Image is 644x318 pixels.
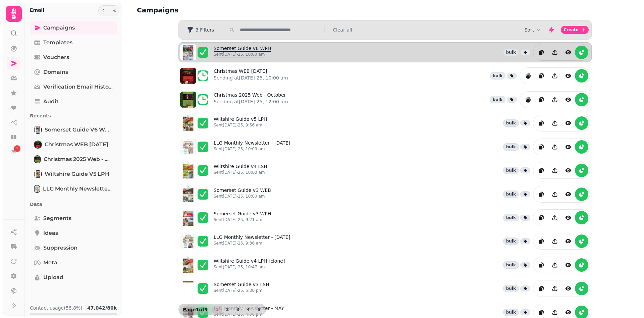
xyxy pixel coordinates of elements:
[43,39,72,47] span: Templates
[243,306,254,314] button: 4
[535,188,548,201] button: duplicate
[214,116,267,130] a: Wiltshire Guide v5 LPHSent[DATE]-25, 9:56 am
[214,187,271,202] a: Somerset Guide v3 WEBSent[DATE]-25, 10:00 am
[214,281,269,296] a: Somerset Guide v3 LSHSent[DATE]-25, 5:30 pm
[30,271,117,284] a: Upload
[180,162,196,178] img: aHR0cHM6Ly9zdGFtcGVkZS1zZXJ2aWNlLXByb2QtdGVtcGxhdGUtcHJldmlld3MuczMuZXUtd2VzdC0xLmFtYXpvbmF3cy5jb...
[43,83,113,91] span: Verification email history
[222,306,233,314] button: 2
[30,95,117,108] a: Audit
[575,140,588,154] button: reports
[548,211,561,224] button: Share campaign preview
[535,234,548,248] button: duplicate
[548,282,561,295] button: Share campaign preview
[214,146,290,152] p: Sent [DATE]-25, 10:00 am
[45,126,113,134] span: Somerset Guide v6 WPH
[548,116,561,130] button: Share campaign preview
[561,211,575,224] button: view
[561,234,575,248] button: view
[180,92,196,108] img: aHR0cHM6Ly9zdGFtcGVkZS1zZXJ2aWNlLXByb2QtdGVtcGxhdGUtcHJldmlld3MuczMuZXUtd2VzdC0xLmFtYXpvbmF3cy5jb...
[254,306,264,314] button: 5
[561,258,575,272] button: view
[214,288,269,293] p: Sent [DATE]-25, 5:30 pm
[575,211,588,224] button: reports
[575,69,588,83] button: reports
[214,52,271,57] p: Sent [DATE]-25, 10:00 am
[214,234,290,249] a: LLG Monthly Newsletter - [DATE]Sent[DATE]-25, 9:36 am
[30,182,117,196] a: LLG Monthly Newsletter - August 25LLG Monthly Newsletter - [DATE]
[548,93,561,106] button: Share campaign preview
[212,306,222,314] button: 1
[503,119,519,127] div: bulk
[43,98,59,106] span: Audit
[214,258,285,272] a: Wiltshire Guide v4 LPH [clone]Sent[DATE]-25, 10:47 am
[43,24,75,32] span: Campaigns
[561,140,575,154] button: view
[214,74,288,81] p: Sending at [DATE]-25, 10:00 am
[35,126,41,133] img: Somerset Guide v6 WPH
[490,96,505,103] div: bulk
[30,305,83,311] p: Contact usage (58.8%)
[561,282,575,295] button: view
[503,237,519,245] div: bulk
[45,170,109,178] span: Wiltshire Guide v5 LPH
[575,234,588,248] button: reports
[30,51,117,64] a: Vouchers
[30,198,117,210] p: Data
[548,188,561,201] button: Share campaign preview
[214,217,271,222] p: Sent [DATE]-25, 9:21 am
[490,72,505,79] div: bulk
[43,53,69,61] span: Vouchers
[548,258,561,272] button: Share campaign preview
[548,234,561,248] button: Share campaign preview
[180,280,196,297] img: aHR0cHM6Ly9zdGFtcGVkZS1zZXJ2aWNlLXByb2QtdGVtcGxhdGUtcHJldmlld3MuczMuZXUtd2VzdC0xLmFtYXpvbmF3cy5jb...
[256,308,262,312] span: 5
[575,188,588,201] button: reports
[575,46,588,59] button: reports
[561,93,575,106] button: view
[535,46,548,59] button: duplicate
[575,93,588,106] button: reports
[524,26,542,33] button: Sort
[232,306,243,314] button: 3
[214,241,290,246] p: Sent [DATE]-25, 9:36 am
[35,185,40,192] img: LLG Monthly Newsletter - August 25
[214,92,288,108] a: Christmas 2025 Web - OctoberSending at[DATE]-25, 12:00 am
[503,49,519,56] div: bulk
[30,21,117,35] a: Campaigns
[214,194,271,199] p: Sent [DATE]-25, 10:00 am
[503,167,519,174] div: bulk
[43,259,57,267] span: Meta
[196,28,214,32] span: 3 Filters
[180,306,210,313] p: Page 1 of 5
[503,309,519,316] div: bulk
[535,164,548,177] button: duplicate
[535,282,548,295] button: duplicate
[561,69,575,83] button: view
[535,69,548,83] button: duplicate
[180,233,196,249] img: aHR0cHM6Ly9zdGFtcGVkZS1zZXJ2aWNlLXByb2QtdGVtcGxhdGUtcHJldmlld3MuczMuZXUtd2VzdC0xLmFtYXpvbmF3cy5jb...
[535,93,548,106] button: duplicate
[235,308,240,312] span: 3
[214,140,290,154] a: LLG Monthly Newsletter - [DATE]Sent[DATE]-25, 10:00 am
[181,24,219,35] button: 3 Filters
[548,140,561,154] button: Share campaign preview
[30,241,117,255] a: Suppression
[561,26,589,34] button: Create
[561,188,575,201] button: view
[30,153,117,166] a: Christmas 2025 Web - OctoberChristmas 2025 Web - October
[30,36,117,49] a: Templates
[35,156,40,163] img: Christmas 2025 Web - October
[521,93,535,106] button: reports
[7,145,20,159] a: 1
[503,214,519,221] div: bulk
[180,257,196,273] img: aHR0cHM6Ly9zdGFtcGVkZS1zZXJ2aWNlLXByb2QtdGVtcGxhdGUtcHJldmlld3MuczMuZXUtd2VzdC0xLmFtYXpvbmF3cy5jb...
[43,214,71,222] span: Segments
[503,285,519,292] div: bulk
[561,116,575,130] button: view
[30,226,117,240] a: Ideas
[43,68,68,76] span: Domains
[180,139,196,155] img: aHR0cHM6Ly9zdGFtcGVkZS1zZXJ2aWNlLXByb2QtdGVtcGxhdGUtcHJldmlld3MuczMuZXUtd2VzdC0xLmFtYXpvbmF3cy5jb...
[548,46,561,59] button: Share campaign preview
[43,185,113,193] span: LLG Monthly Newsletter - [DATE]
